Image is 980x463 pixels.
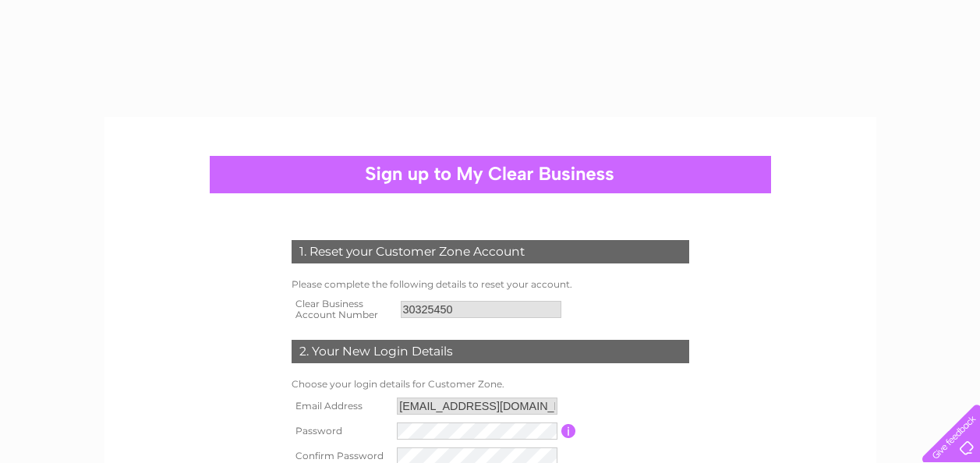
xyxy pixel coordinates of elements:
div: 1. Reset your Customer Zone Account [292,240,689,263]
td: Choose your login details for Customer Zone. [288,375,693,394]
div: 2. Your New Login Details [292,340,689,363]
th: Clear Business Account Number [288,294,397,325]
th: Email Address [288,394,394,419]
th: Password [288,419,394,444]
td: Please complete the following details to reset your account. [288,275,693,294]
input: Information [561,424,576,438]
